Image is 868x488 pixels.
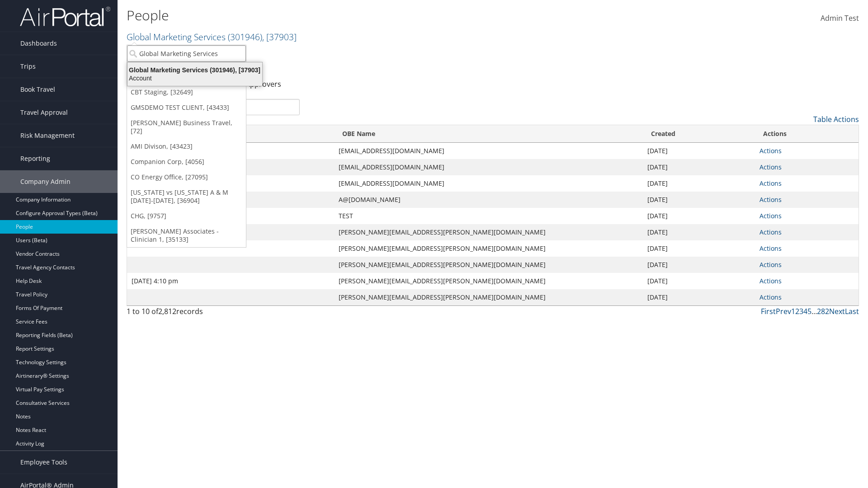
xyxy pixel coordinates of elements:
span: Reporting [20,147,50,170]
a: [US_STATE] vs [US_STATE] A & M [DATE]-[DATE], [36904] [127,185,246,208]
th: Created: activate to sort column ascending [643,125,755,143]
th: Actions [755,125,859,143]
td: [DATE] [643,257,755,273]
td: [DATE] [643,159,755,175]
td: [DATE] [643,224,755,240]
a: Global Marketing Services [127,31,297,43]
a: Next [829,306,845,316]
span: Dashboards [20,32,57,55]
td: [DATE] [643,289,755,305]
a: Actions [759,146,782,155]
a: GMSDEMO TEST CLIENT, [43433] [127,100,246,115]
a: Prev [776,306,791,316]
a: Companion Corp, [4056] [127,154,246,169]
a: [PERSON_NAME] Business Travel, [72] [127,115,246,139]
a: 3 [799,306,803,316]
td: TEST [334,208,643,224]
a: 1 [791,306,795,316]
span: , [ 37903 ] [262,31,297,43]
a: Actions [759,195,782,204]
a: [PERSON_NAME] Associates - Clinician 1, [35133] [127,224,246,247]
span: 2,812 [158,306,176,316]
a: Actions [759,244,782,253]
td: [DATE] [643,208,755,224]
td: [DATE] [643,240,755,257]
span: Risk Management [20,124,75,147]
a: Admin Test [821,5,859,33]
input: Search Accounts [127,45,246,62]
div: 1 to 10 of records [127,306,300,321]
span: Book Travel [20,78,55,101]
a: Actions [759,228,782,236]
span: Employee Tools [20,451,67,474]
a: CO Energy Office, [27095] [127,169,246,185]
td: [PERSON_NAME][EMAIL_ADDRESS][PERSON_NAME][DOMAIN_NAME] [334,273,643,289]
td: [DATE] [643,175,755,192]
td: [DATE] [643,192,755,208]
td: [PERSON_NAME][EMAIL_ADDRESS][PERSON_NAME][DOMAIN_NAME] [334,240,643,257]
a: Actions [759,179,782,188]
td: [EMAIL_ADDRESS][DOMAIN_NAME] [334,159,643,175]
a: Actions [759,260,782,269]
div: Account [122,74,268,82]
div: Global Marketing Services (301946), [37903] [122,66,268,74]
a: CHG, [9757] [127,208,246,224]
td: [PERSON_NAME][EMAIL_ADDRESS][PERSON_NAME][DOMAIN_NAME] [334,224,643,240]
a: Actions [759,211,782,220]
td: [DATE] 4:10 pm [127,273,334,289]
a: AMI Divison, [43423] [127,139,246,154]
span: Trips [20,55,36,78]
a: First [761,306,776,316]
td: [EMAIL_ADDRESS][DOMAIN_NAME] [334,143,643,159]
span: Travel Approval [20,101,68,124]
a: Last [845,306,859,316]
a: CBT Staging, [32649] [127,84,246,100]
td: [DATE] [643,143,755,159]
a: Actions [759,277,782,285]
td: [EMAIL_ADDRESS][DOMAIN_NAME] [334,175,643,192]
a: Approvers [245,79,281,89]
a: 5 [807,306,811,316]
a: Actions [759,293,782,301]
td: [PERSON_NAME][EMAIL_ADDRESS][PERSON_NAME][DOMAIN_NAME] [334,289,643,305]
a: Actions [759,163,782,171]
a: 282 [817,306,829,316]
span: … [811,306,817,316]
a: Table Actions [813,114,859,124]
span: Company Admin [20,170,71,193]
h1: People [127,6,615,25]
td: A@[DOMAIN_NAME] [334,192,643,208]
th: OBE Name: activate to sort column ascending [334,125,643,143]
span: Admin Test [821,13,859,23]
a: 4 [803,306,807,316]
img: airportal-logo.png [20,6,110,27]
a: 2 [795,306,799,316]
td: [PERSON_NAME][EMAIL_ADDRESS][PERSON_NAME][DOMAIN_NAME] [334,257,643,273]
td: [DATE] [643,273,755,289]
span: ( 301946 ) [228,31,262,43]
